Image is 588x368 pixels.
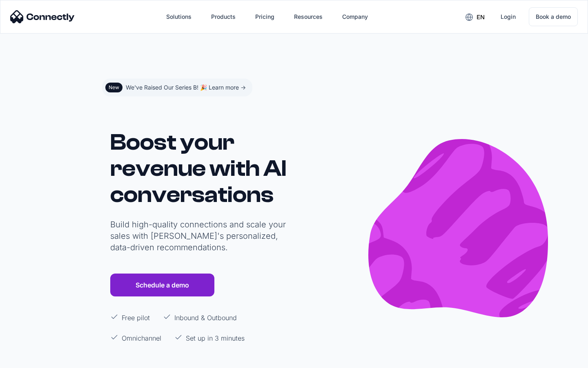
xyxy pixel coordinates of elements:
[529,7,578,26] a: Book a demo
[102,79,252,96] a: NewWe've Raised Our Series B! 🎉 Learn more ->
[110,129,290,208] h1: Boost your revenue with AI conversations
[126,82,246,93] div: We've Raised Our Series B! 🎉 Learn more ->
[477,11,485,23] div: en
[174,313,237,323] p: Inbound & Outbound
[342,11,368,22] div: Company
[122,333,161,343] p: Omnichannel
[249,7,281,27] a: Pricing
[211,11,236,22] div: Products
[166,11,192,22] div: Solutions
[494,7,522,27] a: Login
[122,313,150,323] p: Free pilot
[16,354,49,365] ul: Language list
[109,84,119,91] div: New
[110,219,290,253] p: Build high-quality connections and scale your sales with [PERSON_NAME]'s personalized, data-drive...
[186,333,245,343] p: Set up in 3 minutes
[255,11,274,22] div: Pricing
[10,10,75,23] img: Connectly Logo
[8,353,49,365] aside: Language selected: English
[110,274,214,296] a: Schedule a demo
[501,11,516,22] div: Login
[294,11,323,22] div: Resources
